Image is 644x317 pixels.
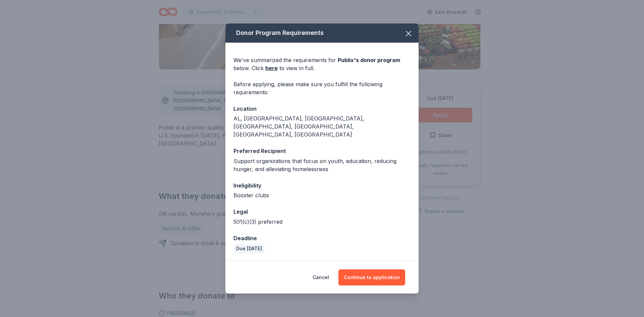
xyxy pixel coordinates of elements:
[338,57,400,63] span: Publix 's donor program
[225,23,419,43] div: Donor Program Requirements
[233,191,411,199] div: Booster clubs
[233,244,265,253] div: Due [DATE]
[233,218,411,226] div: 501(c)(3) preferred
[338,269,405,285] button: Continue to application
[233,234,411,243] div: Deadline
[233,114,411,139] div: AL, [GEOGRAPHIC_DATA], [GEOGRAPHIC_DATA], [GEOGRAPHIC_DATA], [GEOGRAPHIC_DATA], [GEOGRAPHIC_DATA]...
[233,56,411,72] div: We've summarized the requirements for below. Click to view in full.
[233,207,411,216] div: Legal
[233,181,411,190] div: Ineligibility
[233,80,411,96] div: Before applying, please make sure you fulfill the following requirements:
[265,64,278,72] a: here
[233,157,411,173] div: Support organizations that focus on youth, education, reducing hunger, and alleviating homelessness
[233,104,411,113] div: Location
[233,147,411,155] div: Preferred Recipient
[313,269,329,285] button: Cancel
